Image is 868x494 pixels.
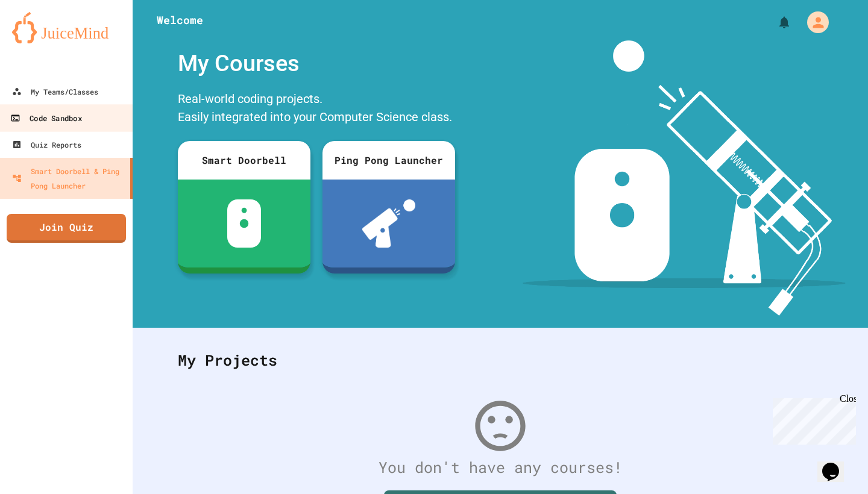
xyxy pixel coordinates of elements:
iframe: chat widget [768,393,856,445]
div: Chat with us now!Close [5,5,83,77]
div: Real-world coding projects. Easily integrated into your Computer Science class. [172,87,461,132]
img: logo-orange.svg [12,12,121,43]
div: My Notifications [755,12,794,33]
div: Ping Pong Launcher [322,141,455,180]
div: My Projects [166,337,835,384]
div: You don't have any courses! [166,456,835,479]
div: Code Sandbox [10,111,81,126]
div: Quiz Reports [12,137,81,152]
img: sdb-white.svg [227,199,262,248]
img: banner-image-my-projects.png [523,40,846,316]
a: Join Quiz [7,214,126,243]
img: ppl-with-ball.png [362,199,416,248]
div: My Teams/Classes [12,84,98,99]
div: Smart Doorbell & Ping Pong Launcher [12,164,125,193]
div: My Courses [172,40,461,87]
iframe: chat widget [817,446,856,482]
div: Smart Doorbell [178,141,310,180]
div: My Account [794,8,832,36]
